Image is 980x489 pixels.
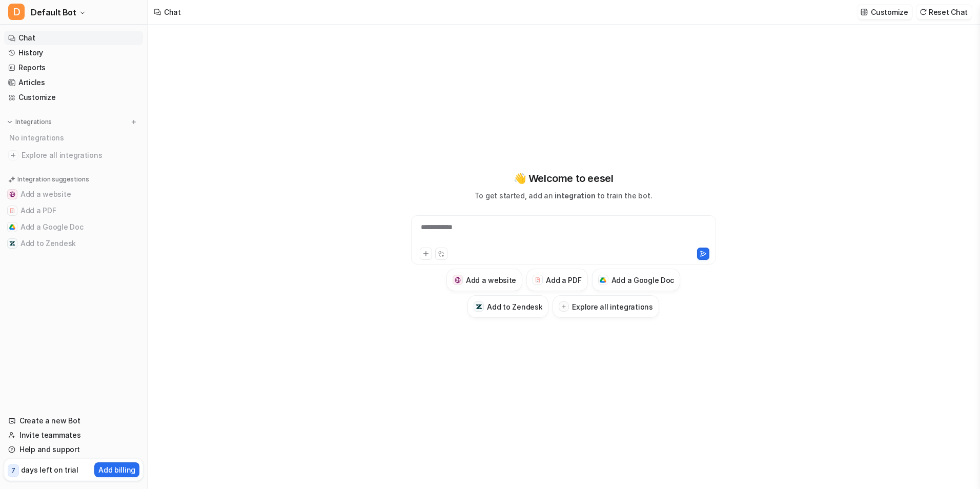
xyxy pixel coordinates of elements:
h3: Add a PDF [546,275,581,286]
button: Add a websiteAdd a website [4,186,143,202]
button: Add a PDFAdd a PDF [4,202,143,219]
h3: Add a Google Doc [611,275,675,286]
p: Add billing [98,464,135,475]
button: Add to ZendeskAdd to Zendesk [4,235,143,252]
h3: Add to Zendesk [487,301,542,312]
p: Customize [871,7,908,17]
p: Integration suggestions [17,175,89,184]
img: Add a website [455,277,461,283]
a: Reports [4,60,143,75]
h3: Add a website [466,275,516,286]
p: Integrations [15,118,52,126]
button: Integrations [4,117,55,127]
a: Explore all integrations [4,148,143,162]
img: customize [861,8,868,16]
img: expand menu [6,118,13,126]
button: Add a Google DocAdd a Google Doc [592,269,681,291]
a: Chat [4,31,143,45]
img: explore all integrations [8,150,18,160]
a: Create a new Bot [4,414,143,428]
button: Explore all integrations [553,295,659,318]
p: To get started, add an to train the bot. [475,190,652,201]
button: Add a Google DocAdd a Google Doc [4,219,143,235]
img: Add a Google Doc [600,277,606,283]
button: Add a websiteAdd a website [446,269,522,291]
div: No integrations [6,129,143,146]
a: Articles [4,75,143,90]
a: History [4,46,143,60]
span: integration [555,191,595,200]
img: Add to Zendesk [476,303,482,310]
button: Add billing [94,462,139,477]
img: Add a Google Doc [9,224,15,230]
button: Add a PDFAdd a PDF [526,269,587,291]
span: Default Bot [31,5,76,19]
a: Invite teammates [4,428,143,442]
p: 7 [11,466,15,475]
div: Chat [164,7,181,17]
img: Add a PDF [9,208,15,214]
a: Help and support [4,442,143,457]
img: reset [920,8,927,16]
p: days left on trial [21,464,78,475]
span: D [8,4,25,20]
button: Customize [857,5,912,19]
p: 👋 Welcome to eesel [514,171,614,186]
img: menu_add.svg [130,118,137,126]
h3: Explore all integrations [572,301,652,312]
button: Add to ZendeskAdd to Zendesk [467,295,548,318]
img: Add a PDF [535,277,541,283]
span: Explore all integrations [22,147,139,164]
a: Customize [4,90,143,105]
img: Add a website [9,191,15,197]
img: Add to Zendesk [9,240,15,247]
button: Reset Chat [916,5,972,19]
